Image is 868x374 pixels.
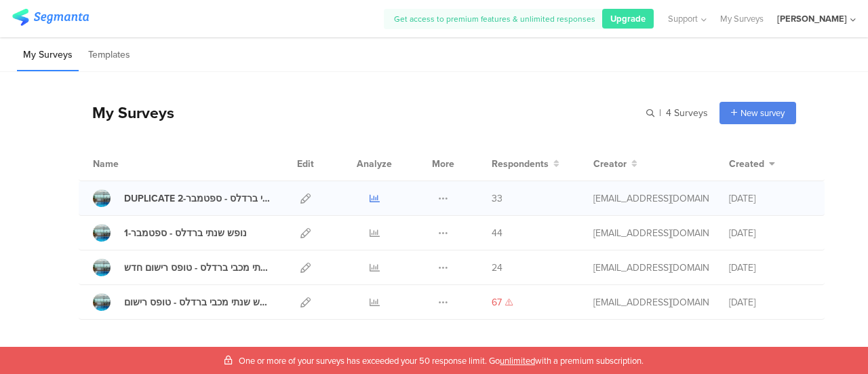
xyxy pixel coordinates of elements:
[291,147,320,181] div: Edit
[610,12,646,25] span: Upgrade
[500,354,535,367] span: unlimited
[93,157,174,171] div: Name
[492,157,549,171] span: Respondents
[93,293,271,311] a: נופש שנתי מכבי ברדלס - טופס רישום
[354,147,395,181] div: Analyze
[666,106,708,120] span: 4 Surveys
[93,259,271,276] a: נופש שנתי מכבי ברדלס - טופס רישום חדש
[729,295,810,310] div: [DATE]
[492,261,502,275] span: 24
[657,106,663,120] span: |
[593,157,637,171] button: Creator
[777,12,847,25] div: [PERSON_NAME]
[492,295,502,310] span: 67
[12,9,89,26] img: segmanta logo
[93,189,271,207] a: DUPLICATE נופש שנתי ברדלס - ספטמבר-2
[741,107,785,119] span: New survey
[729,157,764,171] span: Created
[492,157,559,171] button: Respondents
[668,12,698,25] span: Support
[394,13,595,25] span: Get access to premium features & unlimited responses
[729,261,810,275] div: [DATE]
[124,191,271,206] div: DUPLICATE נופש שנתי ברדלס - ספטמבר-2
[79,101,174,124] div: My Surveys
[124,295,271,310] div: נופש שנתי מכבי ברדלס - טופס רישום
[239,354,644,367] span: One or more of your surveys has exceeded your 50 response limit. Go with a premium subscription.
[93,224,247,242] a: נופש שנתי ברדלס - ספטמבר-1
[593,261,709,275] div: ilanlpc@gmail.com
[729,191,810,206] div: [DATE]
[593,191,709,206] div: ilanlpc@gmail.com
[729,157,775,171] button: Created
[492,226,502,240] span: 44
[593,226,709,240] div: ilanlpc@gmail.com
[82,39,136,71] li: Templates
[593,157,627,171] span: Creator
[124,261,271,275] div: נופש שנתי מכבי ברדלס - טופס רישום חדש
[729,226,810,240] div: [DATE]
[492,191,502,206] span: 33
[429,147,458,181] div: More
[593,295,709,310] div: ilanlpc@gmail.com
[124,226,247,240] div: נופש שנתי ברדלס - ספטמבר-1
[17,39,79,71] li: My Surveys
